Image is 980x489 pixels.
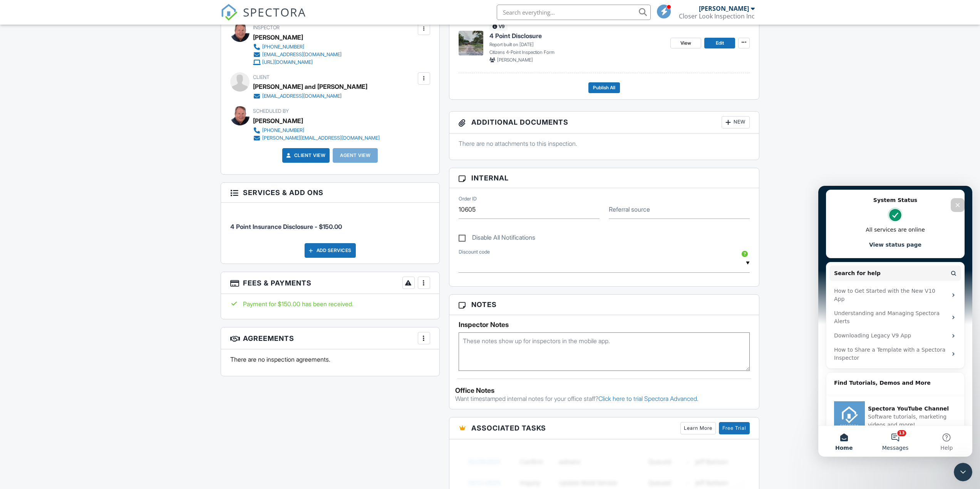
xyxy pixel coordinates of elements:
[719,422,750,434] a: Free Trial
[459,249,490,255] label: Discount code
[221,272,439,294] h3: Fees & Payments
[253,108,289,114] span: Scheduled By
[699,5,749,12] div: [PERSON_NAME]
[253,92,361,100] a: [EMAIL_ADDRESS][DOMAIN_NAME]
[253,51,342,58] a: [EMAIL_ADDRESS][DOMAIN_NAME]
[305,243,356,258] div: Add Services
[449,112,759,134] h3: Additional Documents
[459,139,750,148] p: There are no attachments to this inspection.
[722,116,750,129] div: New
[253,115,303,127] div: [PERSON_NAME]
[459,234,535,244] label: Disable All Notifications
[230,223,342,230] span: 4 Point Insurance Disclosure - $150.00
[243,4,306,20] span: SPECTORA
[230,300,430,308] div: Payment for $150.00 has been received.
[221,4,238,21] img: The Best Home Inspection Software - Spectora
[679,12,755,20] div: Closer Look Inspection Inc
[459,195,477,202] label: Order ID
[449,168,759,188] h3: Internal
[262,93,342,99] div: [EMAIL_ADDRESS][DOMAIN_NAME]
[262,135,380,141] div: [PERSON_NAME][EMAIL_ADDRESS][DOMAIN_NAME]
[221,327,439,349] h3: Agreements
[455,387,754,394] div: Office Notes
[449,295,759,315] h3: Notes
[609,205,650,214] label: Referral source
[253,32,303,43] div: [PERSON_NAME]
[253,134,380,142] a: [PERSON_NAME][EMAIL_ADDRESS][DOMAIN_NAME]
[459,321,750,329] h5: Inspector Notes
[598,395,699,402] a: Click here to trial Spectora Advanced.
[221,10,306,27] a: SPECTORA
[285,152,326,159] a: Client View
[262,127,304,134] div: [PHONE_NUMBER]
[497,5,651,20] input: Search everything...
[455,394,754,403] p: Want timestamped internal notes for your office staff?
[818,186,972,457] iframe: Intercom live chat
[680,422,716,434] a: Learn More
[253,74,270,80] span: Client
[954,463,972,481] iframe: Intercom live chat
[471,423,546,433] span: Associated Tasks
[253,127,380,134] a: [PHONE_NUMBER]
[262,52,342,58] div: [EMAIL_ADDRESS][DOMAIN_NAME]
[262,59,313,65] div: [URL][DOMAIN_NAME]
[253,58,342,66] a: [URL][DOMAIN_NAME]
[230,355,430,364] p: There are no inspection agreements.
[221,183,439,203] h3: Services & Add ons
[253,43,342,51] a: [PHONE_NUMBER]
[230,209,430,237] li: Service: 4 Point Insurance Disclosure
[253,81,367,92] div: [PERSON_NAME] and [PERSON_NAME]
[262,44,304,50] div: [PHONE_NUMBER]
